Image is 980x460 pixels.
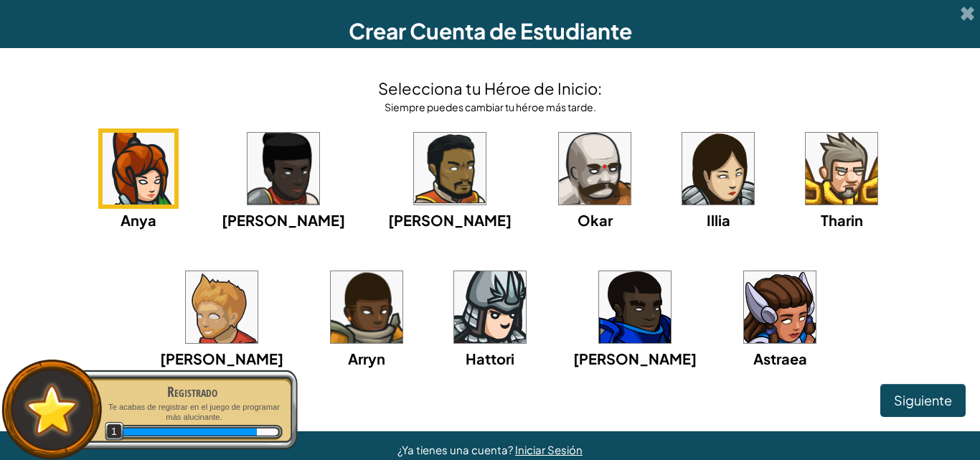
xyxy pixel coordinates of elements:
img: portrait.png [414,133,486,205]
img: portrait.png [806,133,877,205]
img: portrait.png [331,271,402,343]
img: portrait.png [248,133,319,205]
button: Siguiente [880,384,966,417]
a: Iniciar Sesión [515,443,583,456]
span: [PERSON_NAME] [388,211,512,229]
div: 3 XP hasta el nivel2 [257,428,278,436]
span: Anya [121,211,156,229]
div: 20 XP ganado [121,428,258,436]
div: Siempre puedes cambiar tu héroe más tarde. [378,100,602,114]
span: Astraea [753,349,807,367]
span: Crear Cuenta de Estudiante [349,17,632,44]
span: Hattori [466,349,514,367]
span: [PERSON_NAME] [222,211,345,229]
span: [PERSON_NAME] [160,349,283,367]
h4: Selecciona tu Héroe de Inicio: [378,77,602,100]
p: Te acabas de registrar en el juego de programar más alucinante. [102,402,283,423]
span: Illia [707,211,730,229]
img: portrait.png [744,271,816,343]
span: Tharin [821,211,863,229]
span: Okar [578,211,613,229]
img: default.png [19,377,85,441]
span: Siguiente [894,392,952,408]
img: portrait.png [559,133,631,205]
div: Registrado [102,382,283,402]
span: [PERSON_NAME] [573,349,697,367]
span: 1 [105,422,124,441]
img: portrait.png [103,133,174,205]
img: portrait.png [599,271,671,343]
span: Arryn [348,349,385,367]
img: portrait.png [682,133,754,205]
span: ¿Ya tienes una cuenta? [397,443,515,456]
img: portrait.png [454,271,526,343]
img: portrait.png [186,271,258,343]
